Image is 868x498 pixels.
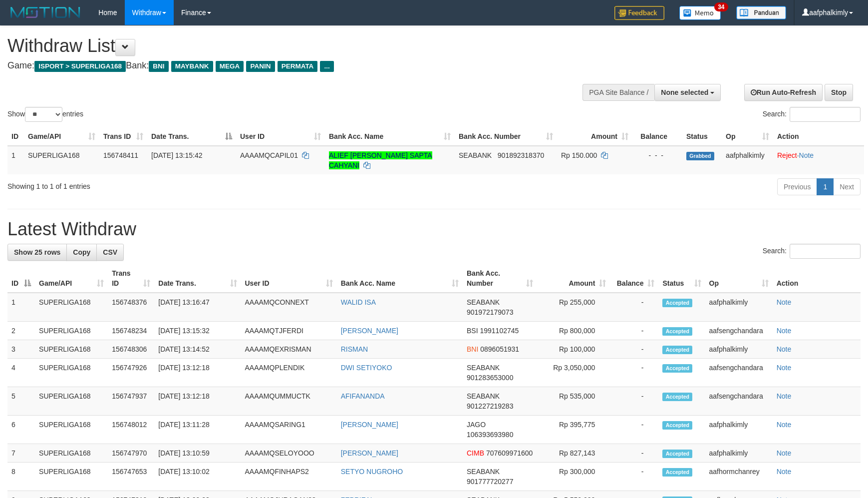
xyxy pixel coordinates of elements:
td: AAAAMQEXRISMAN [241,340,337,359]
a: Show 25 rows [7,244,67,261]
a: WALID ISA [341,298,376,306]
th: Game/API: activate to sort column ascending [24,127,99,146]
th: Bank Acc. Number: activate to sort column ascending [463,264,537,293]
img: panduan.png [736,6,786,19]
span: Copy 901283653000 to clipboard [467,374,513,382]
div: Showing 1 to 1 of 1 entries [7,177,354,191]
button: None selected [654,84,721,101]
td: AAAAMQSELOYOOO [241,444,337,463]
td: aafsengchandara [705,387,773,416]
td: [DATE] 13:15:32 [154,322,241,340]
span: Copy 0896051931 to clipboard [480,345,519,353]
td: 6 [7,416,35,444]
a: [PERSON_NAME] [341,449,398,457]
a: 1 [817,178,834,195]
td: aafsengchandara [705,322,773,340]
td: 1 [7,293,35,322]
th: Date Trans.: activate to sort column ascending [154,264,241,293]
td: SUPERLIGA168 [35,387,108,416]
span: Accepted [662,421,692,430]
span: Copy 106393693980 to clipboard [467,431,513,439]
label: Show entries [7,107,83,122]
h4: Game: Bank: [7,61,569,71]
td: AAAAMQTJFERDI [241,322,337,340]
td: Rp 100,000 [537,340,610,359]
td: 156748234 [108,322,154,340]
a: Note [777,421,792,429]
a: ALIEF [PERSON_NAME] SAPTA CAHYANI [329,151,432,169]
span: MAYBANK [171,61,213,72]
a: SETYO NUGROHO [341,468,403,476]
span: Accepted [662,346,692,354]
a: Run Auto-Refresh [744,84,823,101]
td: [DATE] 13:10:59 [154,444,241,463]
td: AAAAMQCONNEXT [241,293,337,322]
th: Date Trans.: activate to sort column descending [147,127,236,146]
label: Search: [763,107,861,122]
span: Copy 901777720277 to clipboard [467,478,513,486]
a: Note [777,298,792,306]
td: Rp 827,143 [537,444,610,463]
span: PANIN [246,61,275,72]
td: 5 [7,387,35,416]
td: 3 [7,340,35,359]
span: BNI [467,345,478,353]
th: ID [7,127,24,146]
span: Accepted [662,450,692,458]
span: Accepted [662,327,692,336]
th: Amount: activate to sort column ascending [537,264,610,293]
td: SUPERLIGA168 [35,322,108,340]
span: Copy 1991102745 to clipboard [480,327,519,335]
td: AAAAMQUMMUCTK [241,387,337,416]
td: SUPERLIGA168 [35,463,108,491]
td: AAAAMQFINHAPS2 [241,463,337,491]
span: [DATE] 13:15:42 [151,151,202,159]
th: Game/API: activate to sort column ascending [35,264,108,293]
span: Accepted [662,468,692,477]
th: User ID: activate to sort column ascending [236,127,325,146]
td: aafsengchandara [705,359,773,387]
span: BSI [467,327,478,335]
td: 1 [7,146,24,174]
th: Balance [632,127,682,146]
td: · [773,146,864,174]
th: Bank Acc. Name: activate to sort column ascending [325,127,455,146]
td: 156747937 [108,387,154,416]
th: ID: activate to sort column descending [7,264,35,293]
td: Rp 255,000 [537,293,610,322]
h1: Latest Withdraw [7,219,861,239]
td: Rp 535,000 [537,387,610,416]
td: 8 [7,463,35,491]
td: SUPERLIGA168 [35,444,108,463]
td: - [610,416,658,444]
td: [DATE] 13:14:52 [154,340,241,359]
td: Rp 395,775 [537,416,610,444]
a: Previous [777,178,817,195]
span: SEABANK [467,298,500,306]
span: Show 25 rows [14,248,60,256]
td: 7 [7,444,35,463]
span: Copy 901227219283 to clipboard [467,402,513,410]
input: Search: [790,107,861,122]
span: Copy 901892318370 to clipboard [498,151,544,159]
a: Copy [66,244,97,261]
th: Status [682,127,722,146]
td: 156748012 [108,416,154,444]
td: - [610,340,658,359]
td: aafphalkimly [705,444,773,463]
td: [DATE] 13:12:18 [154,387,241,416]
a: Note [777,449,792,457]
td: - [610,463,658,491]
span: Copy [73,248,90,256]
h1: Withdraw List [7,36,569,56]
span: CSV [103,248,117,256]
td: - [610,322,658,340]
span: SEABANK [467,468,500,476]
a: Reject [777,151,797,159]
a: Stop [825,84,853,101]
th: Bank Acc. Number: activate to sort column ascending [455,127,557,146]
td: - [610,444,658,463]
td: aafhormchanrey [705,463,773,491]
span: ... [320,61,333,72]
a: Next [833,178,861,195]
